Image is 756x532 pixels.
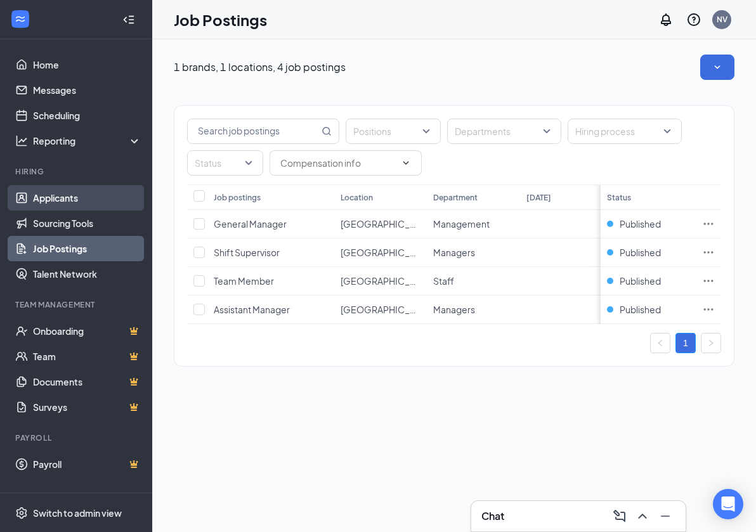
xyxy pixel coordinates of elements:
[433,218,490,230] span: Management
[33,318,141,344] a: OnboardingCrown
[33,185,141,211] a: Applicants
[14,13,27,25] svg: WorkstreamLogo
[33,134,142,147] div: Reporting
[214,247,280,258] span: Shift Supervisor
[655,506,675,526] button: Minimize
[341,218,433,230] span: [GEOGRAPHIC_DATA]
[33,369,141,394] a: DocumentsCrown
[620,275,661,287] span: Published
[658,12,674,27] svg: Notifications
[609,506,630,526] button: ComposeMessage
[620,217,661,230] span: Published
[341,275,433,287] span: [GEOGRAPHIC_DATA]
[341,304,433,315] span: [GEOGRAPHIC_DATA]
[15,134,28,147] svg: Analysis
[676,334,695,353] a: 1
[433,275,454,287] span: Staff
[686,12,701,27] svg: QuestionInfo
[188,119,319,143] input: Search job postings
[656,339,664,347] span: left
[620,246,661,259] span: Published
[15,507,28,519] svg: Settings
[481,509,504,523] h3: Chat
[702,303,715,316] svg: Ellipses
[33,52,141,77] a: Home
[711,61,724,74] svg: SmallChevronDown
[122,13,135,26] svg: Collapse
[427,295,519,324] td: Managers
[433,304,475,315] span: Managers
[427,238,519,267] td: Managers
[33,507,122,519] div: Switch to admin view
[620,303,661,316] span: Published
[702,246,715,259] svg: Ellipses
[214,304,290,315] span: Assistant Manager
[214,275,274,287] span: Team Member
[33,344,141,369] a: TeamCrown
[33,236,141,261] a: Job Postings
[334,238,427,267] td: Rochester Hills
[427,210,519,238] td: Management
[635,509,650,524] svg: ChevronUp
[427,267,519,295] td: Staff
[433,247,475,258] span: Managers
[401,158,411,168] svg: ChevronDown
[658,509,673,524] svg: Minimize
[612,509,627,524] svg: ComposeMessage
[280,156,396,170] input: Compensation info
[214,218,287,230] span: General Manager
[33,261,141,287] a: Talent Network
[601,185,696,210] th: Status
[700,55,734,80] button: SmallChevronDown
[675,333,696,353] li: 1
[341,247,433,258] span: [GEOGRAPHIC_DATA]
[33,451,141,477] a: PayrollCrown
[334,295,427,324] td: Rochester Hills
[717,14,727,25] div: NV
[334,267,427,295] td: Rochester Hills
[174,60,346,74] p: 1 brands, 1 locations, 4 job postings
[520,185,613,210] th: [DATE]
[33,211,141,236] a: Sourcing Tools
[707,339,715,347] span: right
[433,192,478,203] div: Department
[174,9,267,30] h1: Job Postings
[632,506,653,526] button: ChevronUp
[650,333,670,353] button: left
[702,217,715,230] svg: Ellipses
[334,210,427,238] td: Rochester Hills
[15,432,139,443] div: Payroll
[15,166,139,177] div: Hiring
[33,77,141,103] a: Messages
[33,103,141,128] a: Scheduling
[701,333,721,353] li: Next Page
[702,275,715,287] svg: Ellipses
[33,394,141,420] a: SurveysCrown
[322,126,332,136] svg: MagnifyingGlass
[701,333,721,353] button: right
[15,299,139,310] div: Team Management
[214,192,261,203] div: Job postings
[650,333,670,353] li: Previous Page
[341,192,373,203] div: Location
[713,489,743,519] div: Open Intercom Messenger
